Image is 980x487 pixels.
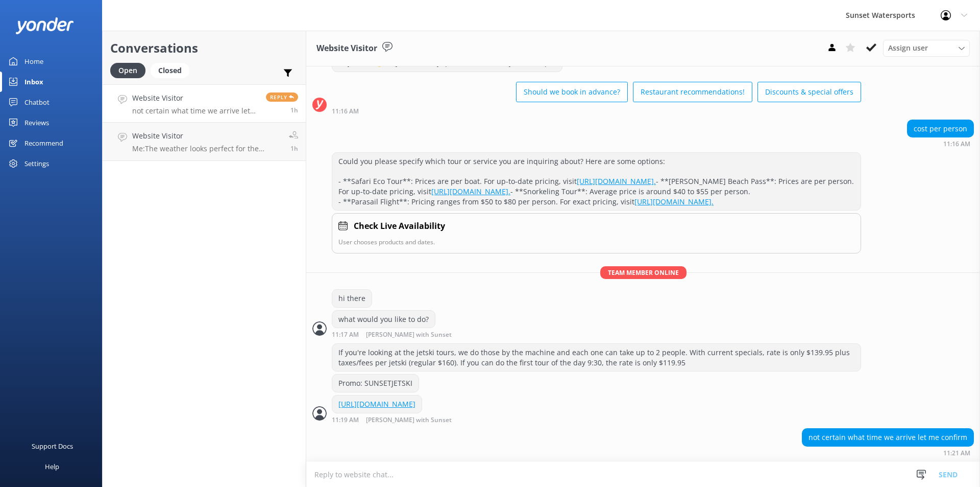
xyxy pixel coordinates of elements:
[103,84,306,123] a: Website Visitornot certain what time we arrive let me confirmReply1h
[577,176,656,186] a: [URL][DOMAIN_NAME].
[332,344,861,371] div: If you're looking at the jetski tours, we do those by the machine and each one can take up to 2 p...
[332,417,359,424] strong: 11:19 AM
[332,153,861,210] div: Could you please specify which tour or service you are inquiring about? Here are some options: - ...
[290,144,298,153] span: Aug 21 2025 10:12am (UTC -05:00) America/Cancun
[431,187,510,196] a: [URL][DOMAIN_NAME].
[110,64,151,76] a: Open
[266,92,298,102] span: Reply
[366,417,452,424] span: [PERSON_NAME] with Sunset
[110,63,145,78] div: Open
[908,120,973,137] div: cost per person
[24,153,49,174] div: Settings
[151,64,194,76] a: Closed
[32,436,73,456] div: Support Docs
[634,197,714,206] a: [URL][DOMAIN_NAME].
[366,332,452,338] span: [PERSON_NAME] with Sunset
[332,331,485,338] div: Aug 21 2025 10:17am (UTC -05:00) America/Cancun
[332,375,419,392] div: Promo: SUNSETJETSKI
[943,450,970,456] strong: 11:21 AM
[103,123,306,161] a: Website VisitorMe:The weather looks perfect for the sandbars [DATE]-- Do you have any other quest...
[132,106,258,115] p: not certain what time we arrive let me confirm
[332,108,359,114] strong: 11:16 AM
[290,106,298,114] span: Aug 21 2025 10:21am (UTC -05:00) America/Cancun
[332,332,359,338] strong: 11:17 AM
[907,140,974,147] div: Aug 21 2025 10:16am (UTC -05:00) America/Cancun
[600,266,687,279] span: Team member online
[338,237,854,247] p: User chooses products and dates.
[24,72,43,92] div: Inbox
[151,63,189,78] div: Closed
[757,82,861,102] button: Discounts & special offers
[633,82,752,102] button: Restaurant recommendations!
[332,290,372,307] div: hi there
[45,456,59,477] div: Help
[516,82,628,102] button: Should we book in advance?
[338,399,415,409] a: [URL][DOMAIN_NAME]
[132,144,281,153] p: Me: The weather looks perfect for the sandbars [DATE]-- Do you have any other questions about tha...
[802,449,974,456] div: Aug 21 2025 10:21am (UTC -05:00) America/Cancun
[24,51,43,72] div: Home
[888,42,928,54] span: Assign user
[332,416,485,424] div: Aug 21 2025 10:19am (UTC -05:00) America/Cancun
[15,17,74,34] img: yonder-white-logo.png
[316,42,377,55] h3: Website Visitor
[24,92,50,112] div: Chatbot
[883,40,970,56] div: Assign User
[332,311,435,328] div: what would you like to do?
[354,220,445,233] h4: Check Live Availability
[24,112,49,133] div: Reviews
[802,429,973,446] div: not certain what time we arrive let me confirm
[132,130,281,142] h4: Website Visitor
[332,107,861,114] div: Aug 21 2025 10:16am (UTC -05:00) America/Cancun
[132,92,258,104] h4: Website Visitor
[110,38,298,58] h2: Conversations
[24,133,63,153] div: Recommend
[943,141,970,147] strong: 11:16 AM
